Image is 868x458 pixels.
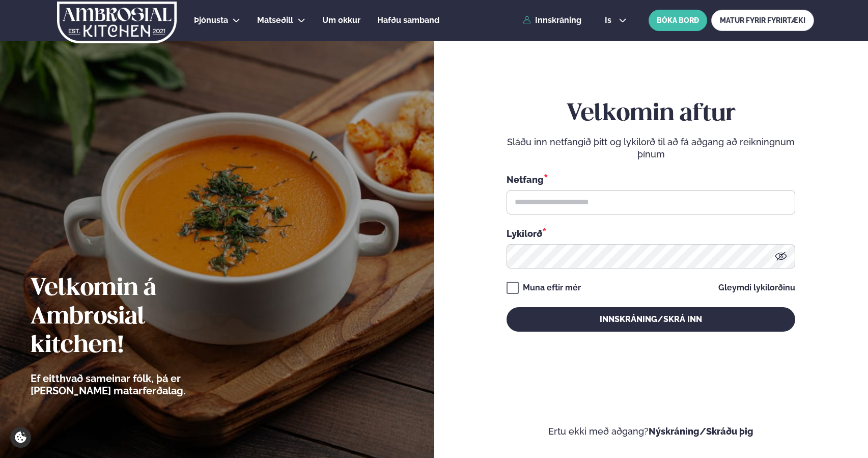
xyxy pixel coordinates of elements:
a: Cookie settings [10,427,31,448]
p: Ertu ekki með aðgang? [465,425,838,438]
a: Um okkur [322,14,360,26]
button: Innskráning/Skrá inn [507,307,795,332]
span: is [605,16,614,24]
div: Lykilorð [507,227,795,240]
button: is [597,16,635,24]
span: Þjónusta [194,15,228,25]
span: Hafðu samband [377,15,439,25]
div: Netfang [507,173,795,186]
span: Um okkur [322,15,360,25]
a: Gleymdi lykilorðinu [718,284,795,292]
a: Matseðill [257,14,293,26]
a: Hafðu samband [377,14,439,26]
a: Nýskráning/Skráðu þig [649,426,753,437]
h2: Velkomin á Ambrosial kitchen! [31,275,242,360]
a: MATUR FYRIR FYRIRTÆKI [711,10,814,31]
a: Þjónusta [194,14,228,26]
span: Matseðill [257,15,293,25]
a: Innskráning [523,16,581,25]
h2: Velkomin aftur [507,100,795,128]
p: Ef eitthvað sameinar fólk, þá er [PERSON_NAME] matarferðalag. [31,372,242,397]
p: Sláðu inn netfangið þitt og lykilorð til að fá aðgang að reikningnum þínum [507,136,795,160]
img: logo [56,2,178,43]
button: BÓKA BORÐ [649,10,707,31]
